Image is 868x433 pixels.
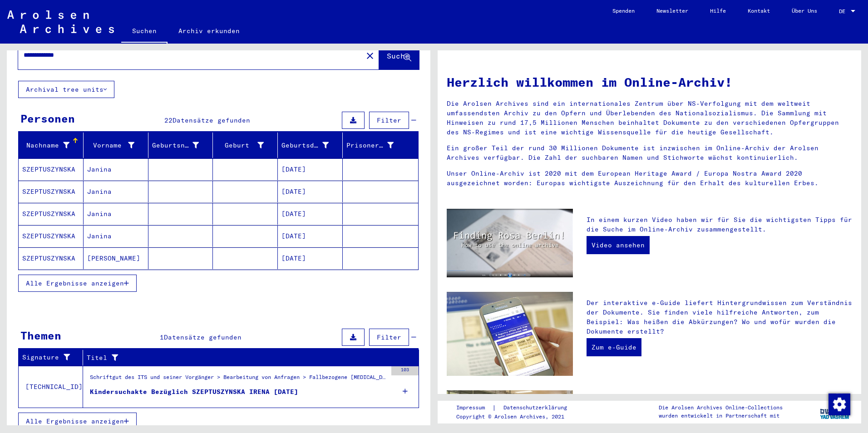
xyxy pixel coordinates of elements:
[84,247,148,269] mat-cell: [PERSON_NAME]
[18,413,137,430] button: Alle Ergebnisse anzeigen
[281,138,342,153] div: Geburtsdatum
[369,112,409,129] button: Filter
[173,116,250,124] span: Datensätze gefunden
[587,236,650,254] a: Video ansehen
[456,403,492,413] a: Impressum
[447,292,573,376] img: eguide.jpg
[377,333,401,341] span: Filter
[26,279,124,287] span: Alle Ergebnisse anzeigen
[365,50,375,61] mat-icon: close
[379,41,419,69] button: Suche
[447,143,852,162] p: Ein großer Teil der rund 30 Millionen Dokumente ist inzwischen im Online-Archiv der Arolsen Archi...
[90,387,298,397] div: Kindersuchakte Bezüglich SZEPTUSZYNSKA IRENA [DATE]
[19,181,84,202] mat-cell: SZEPTUSZYNSKA
[278,181,343,202] mat-cell: [DATE]
[278,225,343,247] mat-cell: [DATE]
[7,10,114,33] img: Arolsen_neg.svg
[361,46,379,64] button: Clear
[121,20,168,44] a: Suchen
[456,413,578,421] p: Copyright © Arolsen Archives, 2021
[84,203,148,225] mat-cell: Janina
[84,225,148,247] mat-cell: Janina
[447,209,573,277] img: video.jpg
[164,116,173,124] span: 22
[391,366,419,375] div: 103
[84,133,148,158] mat-header-cell: Vorname
[148,133,213,158] mat-header-cell: Geburtsname
[22,350,83,365] div: Signature
[278,203,343,225] mat-cell: [DATE]
[18,275,137,292] button: Alle Ergebnisse anzeigen
[18,81,114,98] button: Archival tree units
[278,158,343,180] mat-cell: [DATE]
[26,417,124,425] span: Alle Ergebnisse anzeigen
[369,329,409,346] button: Filter
[19,225,84,247] mat-cell: SZEPTUSZYNSKA
[20,110,75,127] div: Personen
[829,394,850,415] img: Modification du consentement
[90,373,387,386] div: Schriftgut des ITS und seiner Vorgänger > Bearbeitung von Anfragen > Fallbezogene [MEDICAL_DATA] ...
[22,138,83,153] div: Nachname
[152,141,199,150] div: Geburtsname
[217,138,277,153] div: Geburt‏
[587,215,852,234] p: In einem kurzen Video haben wir für Sie die wichtigsten Tipps für die Suche im Online-Archiv zusa...
[377,116,401,124] span: Filter
[496,403,578,413] a: Datenschutzerklärung
[87,138,148,153] div: Vorname
[281,141,329,150] div: Geburtsdatum
[346,141,394,150] div: Prisoner #
[87,353,396,363] div: Titel
[20,327,61,344] div: Themen
[87,141,134,150] div: Vorname
[387,51,409,60] span: Suche
[160,333,164,341] span: 1
[346,138,407,153] div: Prisoner #
[19,247,84,269] mat-cell: SZEPTUSZYNSKA
[447,99,852,137] p: Die Arolsen Archives sind ein internationales Zentrum über NS-Verfolgung mit dem weltweit umfasse...
[818,400,852,423] img: yv_logo.png
[343,133,418,158] mat-header-cell: Prisoner #
[213,133,278,158] mat-header-cell: Geburt‏
[278,133,343,158] mat-header-cell: Geburtsdatum
[84,158,148,180] mat-cell: Janina
[164,333,242,341] span: Datensätze gefunden
[839,8,849,15] span: DE
[19,158,84,180] mat-cell: SZEPTUSZYNSKA
[19,203,84,225] mat-cell: SZEPTUSZYNSKA
[87,350,408,365] div: Titel
[447,73,852,92] h1: Herzlich willkommen im Online-Archiv!
[587,298,852,336] p: Der interaktive e-Guide liefert Hintergrundwissen zum Verständnis der Dokumente. Sie finden viele...
[168,20,251,42] a: Archiv erkunden
[217,141,264,150] div: Geburt‏
[22,353,71,362] div: Signature
[19,133,84,158] mat-header-cell: Nachname
[587,338,641,356] a: Zum e-Guide
[659,403,783,412] p: Die Arolsen Archives Online-Collections
[22,141,69,150] div: Nachname
[447,169,852,188] p: Unser Online-Archiv ist 2020 mit dem European Heritage Award / Europa Nostra Award 2020 ausgezeic...
[278,247,343,269] mat-cell: [DATE]
[84,181,148,202] mat-cell: Janina
[828,393,850,415] div: Modification du consentement
[659,412,783,420] p: wurden entwickelt in Partnerschaft mit
[152,138,213,153] div: Geburtsname
[19,366,83,408] td: [TECHNICAL_ID]
[456,403,578,413] div: |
